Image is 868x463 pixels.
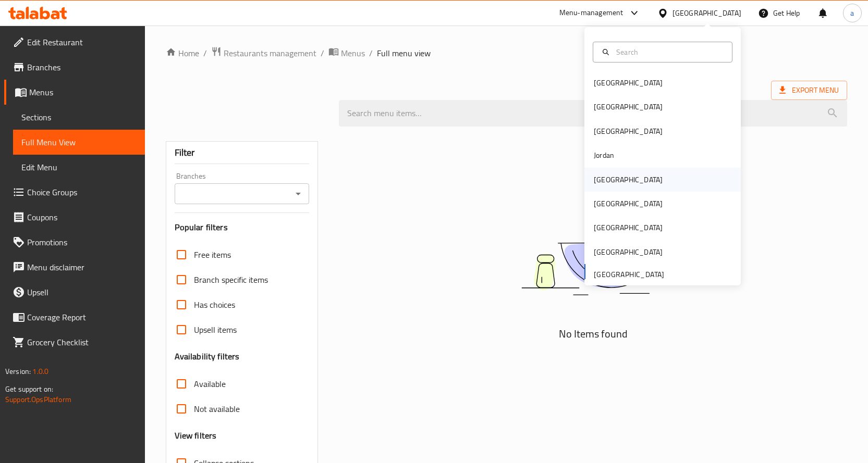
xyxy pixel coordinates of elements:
[559,7,624,19] div: Menu-management
[27,61,137,73] span: Branches
[4,80,145,105] a: Menus
[175,221,310,233] h3: Popular filters
[850,7,854,19] span: a
[4,230,145,255] a: Promotions
[21,136,137,148] span: Full Menu View
[194,378,226,390] span: Available
[27,236,137,248] span: Promotions
[21,161,137,173] span: Edit Menu
[4,255,145,280] a: Menu disclaimer
[463,326,724,342] h5: No Items found
[594,149,614,161] div: Jordan
[377,47,431,59] span: Full menu view
[4,30,145,55] a: Edit Restaurant
[13,130,145,155] a: Full Menu View
[27,211,137,223] span: Coupons
[194,403,240,415] span: Not available
[779,84,839,97] span: Export Menu
[291,186,305,201] button: Open
[21,111,137,123] span: Sections
[27,261,137,273] span: Menu disclaimer
[203,47,207,59] li: /
[27,286,137,298] span: Upsell
[771,81,847,100] span: Export Menu
[463,185,724,323] img: dish.svg
[27,186,137,198] span: Choice Groups
[166,47,199,59] a: Home
[29,86,137,98] span: Menus
[224,47,316,59] span: Restaurants management
[27,311,137,323] span: Coverage Report
[369,47,373,59] li: /
[175,430,217,442] h3: View filters
[594,101,663,112] div: [GEOGRAPHIC_DATA]
[5,365,31,378] span: Version:
[166,46,847,60] nav: breadcrumb
[194,298,235,311] span: Has choices
[211,46,316,60] a: Restaurants management
[341,47,365,59] span: Menus
[4,180,145,205] a: Choice Groups
[27,336,137,348] span: Grocery Checklist
[594,198,663,209] div: [GEOGRAPHIC_DATA]
[5,382,53,396] span: Get support on:
[13,105,145,130] a: Sections
[594,174,663,185] div: [GEOGRAPHIC_DATA]
[194,323,237,336] span: Upsell items
[194,273,268,286] span: Branch specific items
[32,365,48,378] span: 1.0.0
[673,7,741,19] div: [GEOGRAPHIC_DATA]
[5,393,71,406] a: Support.OpsPlatform
[13,155,145,180] a: Edit Menu
[339,100,847,127] input: search
[175,142,310,164] div: Filter
[321,47,324,59] li: /
[594,246,663,258] div: [GEOGRAPHIC_DATA]
[594,126,663,137] div: [GEOGRAPHIC_DATA]
[594,222,663,233] div: [GEOGRAPHIC_DATA]
[612,46,726,58] input: Search
[4,305,145,330] a: Coverage Report
[4,330,145,355] a: Grocery Checklist
[594,77,663,89] div: [GEOGRAPHIC_DATA]
[4,280,145,305] a: Upsell
[194,248,231,261] span: Free items
[4,205,145,230] a: Coupons
[4,55,145,80] a: Branches
[27,36,137,48] span: Edit Restaurant
[175,351,240,362] h3: Availability filters
[328,46,365,60] a: Menus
